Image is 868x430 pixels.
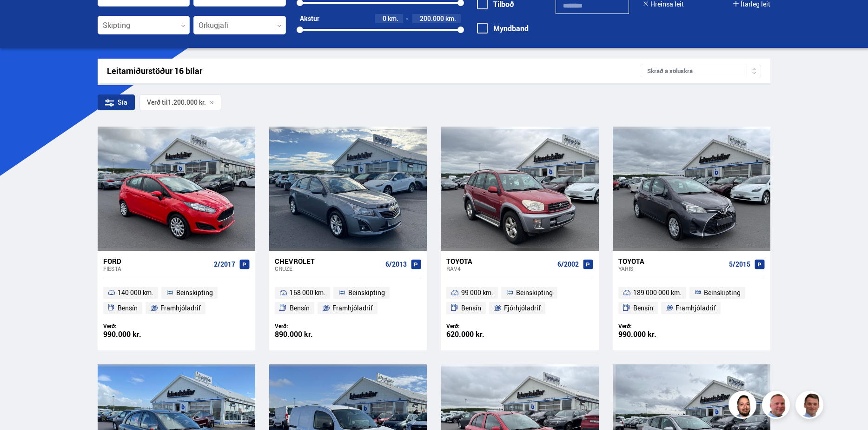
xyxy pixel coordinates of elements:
button: Ítarleg leit [733,0,770,8]
div: Fiesta [103,265,210,272]
button: Hreinsa leit [643,0,684,8]
a: Toyota RAV4 6/2002 99 000 km. Beinskipting Bensín Fjórhjóladrif Verð: 620.000 kr. [441,251,598,350]
span: 6/2002 [557,261,579,268]
span: Verð til [147,99,168,106]
div: 620.000 kr. [446,330,520,338]
div: Chevrolet [275,257,382,265]
span: 1.200.000 kr. [168,99,206,106]
div: Sía [98,94,135,110]
div: Yaris [618,265,725,272]
span: 5/2015 [729,261,750,268]
span: Framhjóladrif [332,302,373,314]
span: km. [388,15,398,22]
span: 189 000 000 km. [633,287,682,298]
div: Skráð á söluskrá [640,65,761,77]
div: Leitarniðurstöður 16 bílar [107,66,640,76]
span: Beinskipting [348,287,385,298]
a: Toyota Yaris 5/2015 189 000 000 km. Beinskipting Bensín Framhjóladrif Verð: 990.000 kr. [613,251,770,350]
span: Beinskipting [704,287,741,298]
span: Framhjóladrif [160,302,201,314]
span: 200.000 [420,14,444,23]
div: Verð: [618,322,692,329]
div: Cruze [275,265,382,272]
div: RAV4 [446,265,553,272]
span: 140 000 km. [118,287,153,298]
span: km. [445,15,456,22]
div: Verð: [446,322,520,329]
span: Fjórhjóladrif [504,302,541,314]
span: 6/2013 [385,261,407,268]
span: Beinskipting [176,287,213,298]
span: Bensín [290,302,310,314]
img: FbJEzSuNWCJXmdc-.webp [797,392,825,420]
span: Bensín [118,302,138,314]
div: Toyota [618,257,725,265]
label: Myndband [477,24,529,33]
div: Verð: [103,322,177,329]
span: Beinskipting [516,287,553,298]
div: Verð: [275,322,348,329]
div: 990.000 kr. [103,330,177,338]
a: Chevrolet Cruze 6/2013 168 000 km. Beinskipting Bensín Framhjóladrif Verð: 890.000 kr. [269,251,427,350]
div: 990.000 kr. [618,330,692,338]
img: nhp88E3Fdnt1Opn2.png [730,392,758,420]
span: Bensín [633,302,653,314]
div: Akstur [300,15,319,22]
span: Bensín [461,302,481,314]
span: 0 [383,14,386,23]
div: 890.000 kr. [275,330,348,338]
a: Ford Fiesta 2/2017 140 000 km. Beinskipting Bensín Framhjóladrif Verð: 990.000 kr. [98,251,255,350]
button: Opna LiveChat spjallviðmót [7,4,35,32]
span: Framhjóladrif [676,302,716,314]
span: 2/2017 [214,261,235,268]
span: 168 000 km. [290,287,325,298]
span: 99 000 km. [461,287,493,298]
div: Toyota [446,257,553,265]
img: siFngHWaQ9KaOqBr.png [763,392,791,420]
div: Ford [103,257,210,265]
